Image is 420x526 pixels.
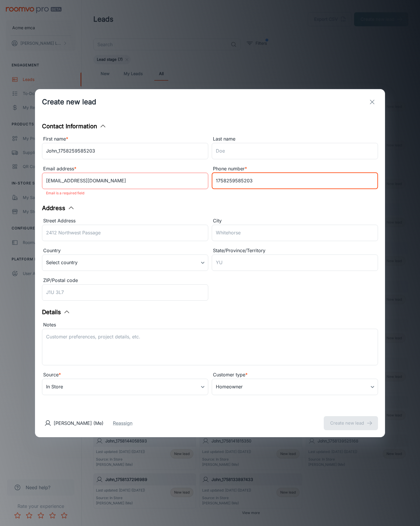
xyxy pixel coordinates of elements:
input: 2412 Northwest Passage [42,225,208,241]
div: Source [42,371,208,379]
button: exit [366,96,378,108]
p: Email is a required field [46,190,204,197]
div: First name [42,135,208,143]
input: Doe [212,143,378,159]
input: Whitehorse [212,225,378,241]
div: Notes [42,321,378,329]
input: John [42,143,208,159]
div: In Store [42,379,208,395]
input: myname@example.com [42,173,208,189]
div: Email address [42,165,208,173]
input: YU [212,255,378,271]
div: Select country [42,255,208,271]
div: Homeowner [212,379,378,395]
div: Street Address [42,217,208,225]
input: +1 439-123-4567 [212,173,378,189]
div: Country [42,247,208,255]
div: State/Province/Territory [212,247,378,255]
button: Address [42,204,75,212]
div: City [212,217,378,225]
h1: Create new lead [42,97,96,107]
button: Contact Information [42,122,106,131]
div: Customer type [212,371,378,379]
button: Details [42,308,70,316]
div: Phone number [212,165,378,173]
div: Last name [212,135,378,143]
p: [PERSON_NAME] (Me) [54,420,104,427]
div: ZIP/Postal code [42,277,208,284]
button: Reassign [113,420,132,427]
input: J1U 3L7 [42,284,208,301]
